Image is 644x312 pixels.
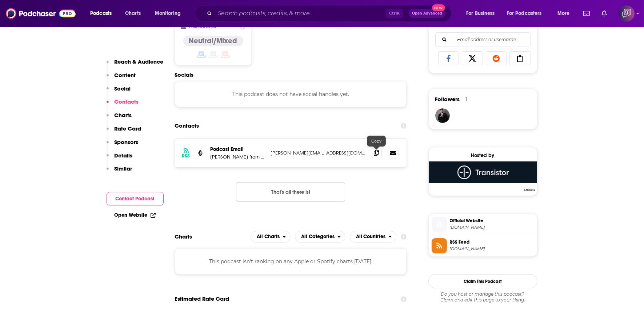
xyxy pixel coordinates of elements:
button: Show profile menu [619,5,635,21]
span: For Podcasters [507,8,542,19]
img: Podchaser - Follow, Share and Rate Podcasts [6,7,76,20]
p: Reach & Audience [115,58,164,65]
span: For Business [466,8,495,19]
span: Monitoring [155,8,181,19]
button: Content [107,72,136,85]
p: Podcast Email [211,146,265,152]
p: Rate Card [115,125,141,132]
img: User Profile [619,5,635,21]
p: Content [115,72,136,79]
p: [PERSON_NAME][EMAIL_ADDRESS][DOMAIN_NAME] [271,150,365,156]
button: open menu [150,8,190,19]
input: Email address or username... [441,33,524,47]
h2: Countries [350,231,397,243]
input: Search podcasts, credits, & more... [215,8,386,19]
h2: Charts [175,233,192,240]
h4: Neutral/Mixed [189,36,237,45]
div: This podcast does not have social handles yet. [175,81,407,107]
p: Details [115,152,133,159]
div: This podcast isn't ranking on any Apple or Spotify charts [DATE]. [175,248,407,275]
button: Social [107,85,131,99]
button: open menu [502,8,552,19]
span: Ctrl K [386,9,403,18]
a: Official Website[DOMAIN_NAME] [432,217,534,232]
span: Estimated Rate Card [175,292,229,306]
span: All Categories [301,234,335,239]
button: Rate Card [107,125,141,139]
div: Search followers [435,32,531,47]
div: Hosted by [429,152,537,159]
a: Share on X/Twitter [462,51,483,65]
span: RSS Feed [450,239,534,245]
p: Social [115,85,131,92]
img: Transistor [429,161,537,183]
span: More [557,8,570,19]
p: Contacts [115,98,139,105]
button: Similar [107,165,132,179]
span: pitchfire.com [450,225,534,230]
button: Details [107,152,133,165]
span: Do you host or manage this podcast? [428,291,537,297]
span: Open Advanced [412,12,442,15]
button: Reach & Audience [107,58,164,72]
button: Nothing here. [236,182,345,202]
h2: Categories [295,231,345,243]
h3: RSS [182,153,190,159]
a: Open Website [115,212,156,218]
span: All Charts [257,234,280,239]
span: Official Website [450,217,534,224]
a: Share on Reddit [486,51,507,65]
span: Logged in as corioliscompany [619,5,635,21]
span: All Countries [356,234,386,239]
p: Charts [115,112,132,119]
button: Contact Podcast [107,192,164,205]
span: Charts [125,8,141,19]
div: 1 [466,96,468,103]
a: RSS Feed[DOMAIN_NAME] [432,238,534,253]
button: open menu [85,8,121,19]
a: Transistor [429,161,537,191]
h2: Socials [175,71,407,78]
a: Charts [120,8,145,19]
span: Followers [435,96,460,103]
button: open menu [461,8,504,19]
button: open menu [295,231,345,243]
span: feeds.transistor.fm [450,246,534,252]
button: Charts [107,112,132,125]
span: Podcasts [90,8,112,19]
button: Sponsors [107,139,139,152]
p: Similar [115,165,132,172]
button: Contacts [107,98,139,112]
a: Show notifications dropdown [580,7,593,20]
h2: Platforms [251,231,291,243]
a: Share on Facebook [438,51,459,65]
p: Sponsors [115,139,139,145]
button: Claim This Podcast [428,274,537,288]
button: open menu [251,231,291,243]
div: Search podcasts, credits, & more... [202,5,459,22]
button: Open AdvancedNew [409,9,445,18]
button: open menu [552,8,579,19]
span: New [432,4,445,11]
button: open menu [350,231,397,243]
img: JohirMia [435,108,450,123]
a: Show notifications dropdown [599,7,610,20]
div: Claim and edit this page to your liking. [428,291,537,303]
span: Affiliate [523,188,537,192]
a: Copy Link [509,51,531,65]
div: Copy [367,136,386,147]
h2: Contacts [175,119,199,133]
p: [PERSON_NAME] from Pitchfire [211,154,265,160]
